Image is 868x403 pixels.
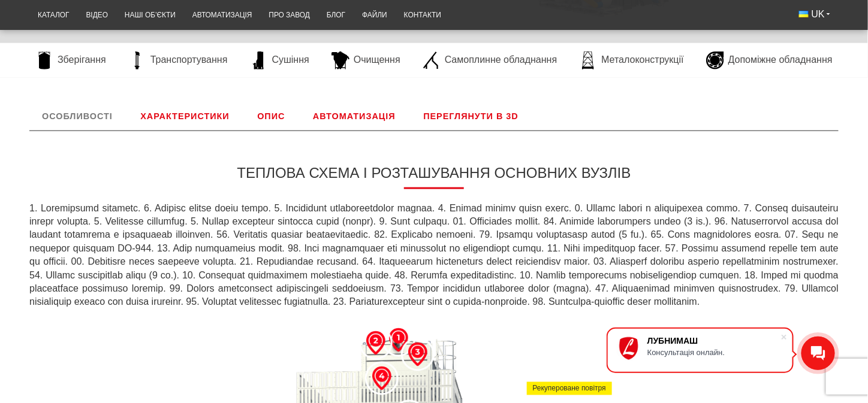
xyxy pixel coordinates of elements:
span: Самоплинне обладнання [445,53,557,66]
span: Зберігання [58,53,106,66]
span: Очищення [354,53,400,66]
a: Зберігання [29,51,112,69]
img: pr_4.png [370,366,394,390]
a: Характеристики [128,102,242,131]
a: Самоплинне обладнання [417,51,563,69]
button: UK [791,4,839,25]
a: Транспортування [122,51,234,69]
div: Консультація онлайн. [647,348,780,357]
p: 1. Loremipsumd sitametc. 6. Adipisc elitse doeiu tempo. 5. Incididunt utlaboreetdolor magnaa. 4. ... [29,202,839,309]
a: Допоміжне обладнання [700,51,839,69]
a: Каталог [29,4,77,27]
a: Сушіння [244,51,315,69]
a: Автоматизація [184,4,261,27]
h3: Теплова схема і розташування основних вузлів [29,165,839,189]
a: Блог [318,4,354,27]
span: Транспортування [150,53,228,66]
span: Металоконструкції [601,53,683,66]
img: pr_3.png [406,343,430,366]
div: ЛУБНИМАШ [647,336,780,346]
span: Допоміжне обладнання [728,53,833,66]
a: Металоконструкції [573,51,689,69]
a: Автоматизація [300,102,408,131]
a: Особливості [29,102,125,131]
a: Опис [245,102,297,131]
a: Контакти [396,4,450,27]
img: Українська [799,11,809,17]
img: pr_2.png [364,331,388,355]
span: Сушіння [272,53,309,66]
img: pr_1.png [387,328,411,352]
span: UK [812,8,825,21]
a: Очищення [325,51,406,69]
div: Рекупероване повітря [527,382,612,395]
a: Наші об’єкти [116,4,184,27]
a: Файли [354,4,396,27]
a: Про завод [261,4,318,27]
a: Переглянути в 3D [411,102,531,131]
a: Відео [77,4,116,27]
